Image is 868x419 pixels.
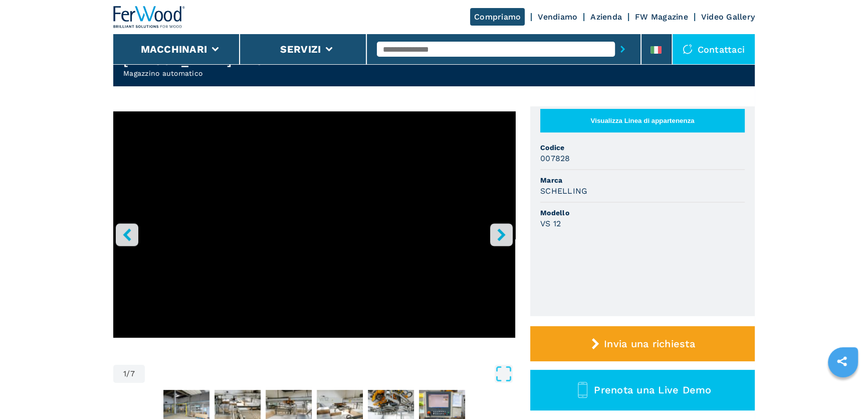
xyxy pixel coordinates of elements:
[825,374,860,411] iframe: Chat
[829,349,854,374] a: sharethis
[113,111,515,355] div: Go to Slide 1
[615,38,630,61] button: submit-button
[540,143,745,153] span: Codice
[540,109,745,132] button: Visualizza Linea di appartenenza
[538,12,577,22] a: Vendiamo
[116,223,138,246] button: left-button
[280,43,321,55] button: Servizi
[530,370,755,410] button: Prenota una Live Demo
[123,68,280,78] h2: Magazzino automatico
[470,8,525,26] a: Compriamo
[540,175,745,185] span: Marca
[126,370,130,378] span: /
[123,370,126,378] span: 1
[635,12,688,22] a: FW Magazine
[490,223,513,246] button: right-button
[540,208,745,218] span: Modello
[113,111,515,338] iframe: YouTube video player
[540,185,587,197] h3: SCHELLING
[130,370,135,378] span: 7
[530,326,755,361] button: Invia una richiesta
[683,44,693,54] img: Contattaci
[590,12,622,22] a: Azienda
[594,384,711,396] span: Prenota una Live Demo
[701,12,755,22] a: Video Gallery
[673,34,755,64] div: Contattaci
[540,218,561,229] h3: VS 12
[141,43,207,55] button: Macchinari
[604,338,695,350] span: Invia una richiesta
[147,365,513,383] button: Open Fullscreen
[113,6,185,28] img: Ferwood
[540,153,570,164] h3: 007828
